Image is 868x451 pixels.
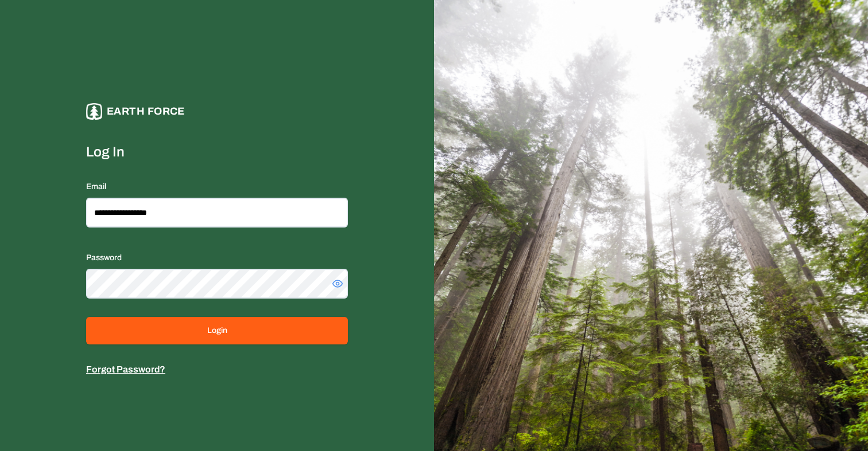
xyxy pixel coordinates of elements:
[86,317,348,344] button: Login
[107,103,185,120] p: Earth force
[86,143,348,161] label: Log In
[86,103,102,120] img: earthforce-logo-white-uG4MPadI.svg
[86,363,348,377] p: Forgot Password?
[86,253,122,262] label: Password
[86,182,106,191] label: Email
